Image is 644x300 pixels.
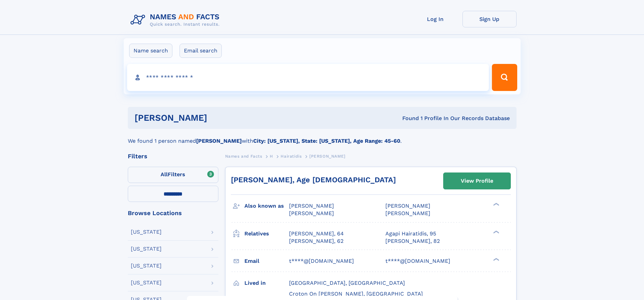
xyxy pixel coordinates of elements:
[180,44,222,58] label: Email search
[305,115,510,122] div: Found 1 Profile In Our Records Database
[385,230,436,237] a: Agapi Hairatidis, 95
[128,11,225,29] img: Logo Names and Facts
[492,202,500,207] div: ❯
[244,277,289,289] h3: Lived in
[492,64,517,91] button: Search Button
[281,152,302,160] a: Hairatidis
[244,255,289,267] h3: Email
[127,64,489,91] input: search input
[444,173,510,189] a: View Profile
[128,167,218,183] label: Filters
[270,154,273,159] span: H
[492,257,500,261] div: ❯
[289,230,344,237] a: [PERSON_NAME], 64
[253,138,400,144] b: City: [US_STATE], State: [US_STATE], Age Range: 45-60
[289,210,334,216] span: [PERSON_NAME]
[461,173,493,189] div: View Profile
[131,280,162,285] div: [US_STATE]
[161,171,168,178] span: All
[131,246,162,252] div: [US_STATE]
[385,210,430,216] span: [PERSON_NAME]
[244,228,289,239] h3: Relatives
[270,152,273,160] a: H
[385,203,430,209] span: [PERSON_NAME]
[129,44,172,58] label: Name search
[128,210,218,216] div: Browse Locations
[281,154,302,159] span: Hairatidis
[131,229,162,235] div: [US_STATE]
[289,203,334,209] span: [PERSON_NAME]
[492,230,500,234] div: ❯
[408,11,462,27] a: Log In
[289,280,405,286] span: [GEOGRAPHIC_DATA], [GEOGRAPHIC_DATA]
[231,176,396,184] a: [PERSON_NAME], Age [DEMOGRAPHIC_DATA]
[128,129,517,145] div: We found 1 person named with .
[131,263,162,269] div: [US_STATE]
[128,153,218,159] div: Filters
[385,237,440,245] a: [PERSON_NAME], 82
[462,11,517,27] a: Sign Up
[225,152,262,160] a: Names and Facts
[196,138,242,144] b: [PERSON_NAME]
[135,114,305,122] h1: [PERSON_NAME]
[309,154,345,159] span: [PERSON_NAME]
[244,200,289,212] h3: Also known as
[289,291,423,297] span: Croton On [PERSON_NAME], [GEOGRAPHIC_DATA]
[289,237,343,245] a: [PERSON_NAME], 62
